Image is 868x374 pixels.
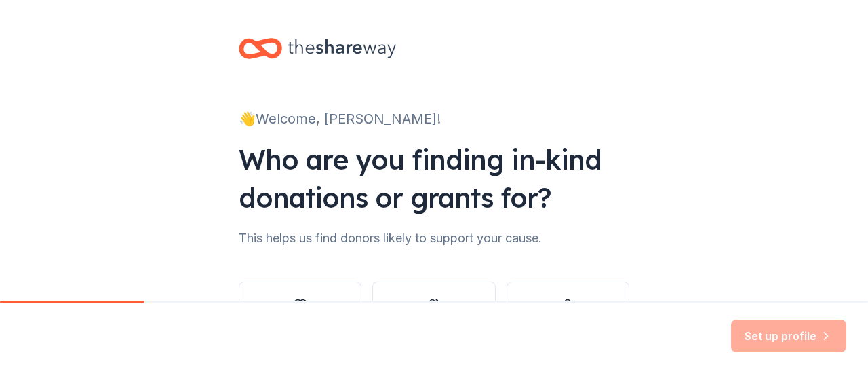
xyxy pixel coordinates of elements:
[239,141,629,217] div: Who are you finding in-kind donations or grants for?
[239,282,361,347] button: Nonprofit
[239,227,629,249] div: This helps us find donors likely to support your cause.
[372,282,495,347] button: Other group
[239,108,629,130] div: 👋 Welcome, [PERSON_NAME]!
[507,282,629,347] button: Individual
